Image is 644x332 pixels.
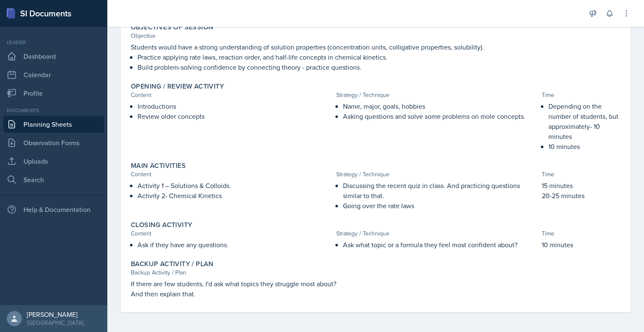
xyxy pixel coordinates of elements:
div: [GEOGRAPHIC_DATA] [27,319,83,327]
div: Content [131,229,333,238]
div: Strategy / Technique [336,170,538,179]
a: Observation Forms [3,134,104,151]
p: Introductions [138,101,333,111]
p: Asking questions and solve some problems on mole concepts. [343,111,538,121]
div: Strategy / Technique [336,229,538,238]
label: Main Activities [131,162,186,170]
p: 20-25 minutes [542,191,621,201]
p: And then explain that. [131,289,621,299]
div: Backup Activity / Plan [131,268,621,277]
p: Discussing the recent quiz in class. And practicing questions similar to that. [343,180,538,201]
p: Ask what topic or a formula they feel most confident about? [343,240,538,250]
p: Build problem-solving confidence by connecting theory - practice questions. [138,62,621,72]
label: Opening / Review Activity [131,82,224,91]
p: 10 minutes [542,240,621,250]
label: Backup Activity / Plan [131,260,214,268]
div: Time [542,170,621,179]
p: Ask if they have any questions. [138,240,333,250]
a: Uploads [3,153,104,170]
p: Review older concepts [138,111,333,121]
div: Objective [131,31,621,40]
div: Leader [3,39,104,46]
p: Name, major, goals, hobbies [343,101,538,111]
p: Activity 1 – Solutions & Colloids. [138,180,333,191]
div: Content [131,170,333,179]
div: Time [542,229,621,238]
div: Help & Documentation [3,201,104,218]
p: 10 minutes [548,141,621,152]
p: If there are few students, I'd ask what topics they struggle most about? [131,279,621,289]
div: Strategy / Technique [336,91,538,99]
div: [PERSON_NAME] [27,310,83,319]
p: Depending on the number of students, but approximately- 10 minutes [548,101,621,141]
label: Closing Activity [131,221,192,229]
label: Objectives of Session [131,23,213,31]
p: Students would have a strong understanding of solution properties (concentration units, colligati... [131,42,621,52]
div: Content [131,91,333,99]
p: Activity 2- Chemical Kinetics [138,191,333,201]
a: Profile [3,85,104,102]
p: Going over the rate laws [343,201,538,211]
a: Search [3,171,104,188]
div: Documents [3,107,104,114]
p: Practice applying rate laws, reaction order, and half-life concepts in chemical kinetics. [138,52,621,62]
a: Planning Sheets [3,116,104,133]
a: Dashboard [3,48,104,65]
div: Time [542,91,621,99]
a: Calendar [3,66,104,83]
p: 15 minutes [542,180,621,191]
